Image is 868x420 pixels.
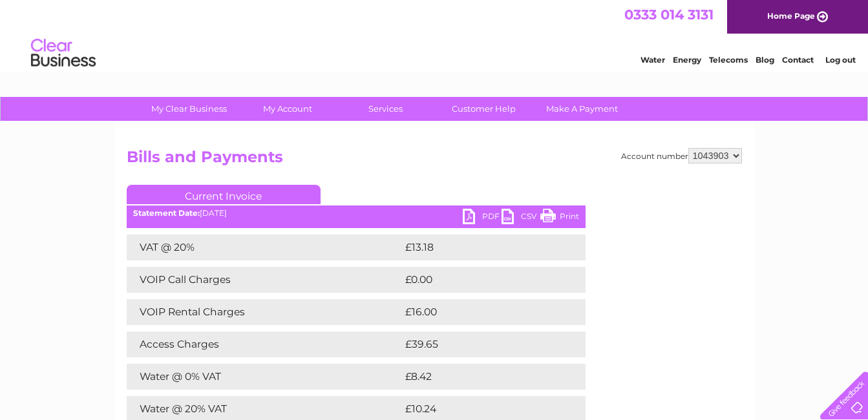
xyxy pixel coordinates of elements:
[402,331,560,357] td: £39.65
[402,235,557,260] td: £13.18
[136,97,242,121] a: My Clear Business
[127,185,321,204] a: Current Invoice
[127,267,402,293] td: VOIP Call Charges
[402,299,559,325] td: £16.00
[782,55,814,65] a: Contact
[673,55,701,65] a: Energy
[133,208,200,218] b: Statement Date:
[127,331,402,357] td: Access Charges
[825,55,856,65] a: Log out
[756,55,774,65] a: Blog
[529,97,635,121] a: Make A Payment
[332,97,439,121] a: Services
[463,209,502,227] a: PDF
[127,364,402,390] td: Water @ 0% VAT
[402,364,555,390] td: £8.42
[640,55,665,65] a: Water
[30,34,96,73] img: logo.png
[234,97,341,121] a: My Account
[430,97,537,121] a: Customer Help
[402,267,556,293] td: £0.00
[540,209,579,227] a: Print
[127,209,586,218] div: [DATE]
[624,6,714,23] a: 0333 014 3131
[127,299,402,325] td: VOIP Rental Charges
[502,209,540,227] a: CSV
[621,148,742,163] div: Account number
[129,7,740,63] div: Clear Business is a trading name of Verastar Limited (registered in [GEOGRAPHIC_DATA] No. 3667643...
[709,55,748,65] a: Telecoms
[127,235,402,260] td: VAT @ 20%
[127,148,742,173] h2: Bills and Payments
